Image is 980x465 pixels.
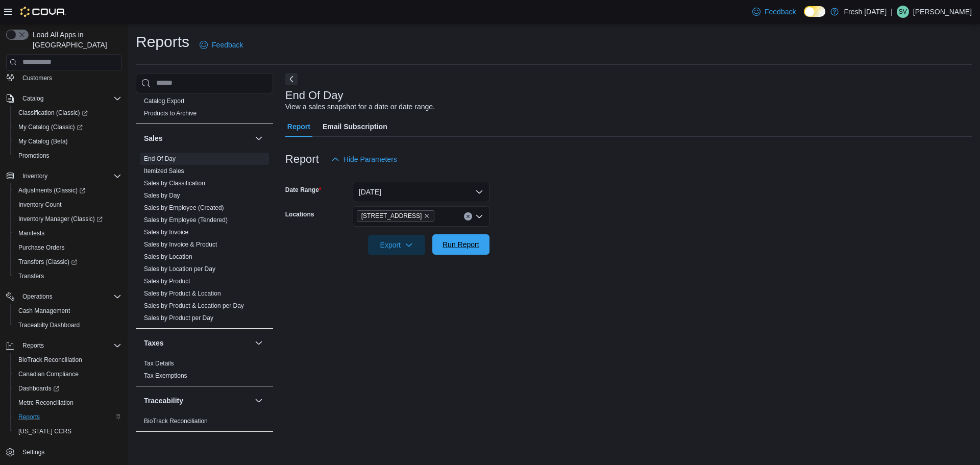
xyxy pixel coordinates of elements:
span: Tax Exemptions [144,372,187,380]
span: Sales by Day [144,191,180,200]
button: Purchase Orders [10,240,126,255]
span: Operations [18,290,121,303]
div: View a sales snapshot for a date or date range. [285,102,435,112]
a: Sales by Product per Day [144,314,213,322]
a: Inventory Count [14,199,66,211]
h3: Sales [144,133,163,143]
a: Transfers (Classic) [14,256,81,268]
a: End Of Day [144,155,176,162]
p: Fresh [DATE] [844,6,887,18]
div: Sales [136,153,273,328]
button: Manifests [10,226,126,240]
span: Sales by Employee (Tendered) [144,216,228,224]
span: Promotions [14,150,121,162]
span: Inventory Count [14,199,121,211]
span: Purchase Orders [18,243,65,252]
a: [US_STATE] CCRS [14,425,76,437]
a: Classification (Classic) [10,106,126,120]
span: My Catalog (Classic) [14,121,121,133]
span: Sales by Location per Day [144,265,215,273]
button: Clear input [464,212,472,221]
a: Feedback [195,35,247,55]
a: Manifests [14,227,48,239]
span: Catalog Export [144,97,184,105]
button: Taxes [253,337,265,349]
a: Sales by Product [144,278,190,285]
button: Run Report [432,234,489,255]
span: Sales by Product & Location [144,289,221,298]
span: Inventory [18,170,121,182]
div: Traceability [136,415,273,431]
label: Date Range [285,186,322,194]
button: BioTrack Reconciliation [10,353,126,367]
span: Hide Parameters [344,154,397,164]
span: Reports [18,413,40,421]
a: Sales by Invoice [144,229,188,236]
span: Dashboards [18,384,59,393]
button: Sales [144,133,251,143]
a: Dashboards [10,381,126,396]
a: Sales by Product & Location per Day [144,302,244,309]
span: Adjustments (Classic) [18,186,85,194]
button: Promotions [10,149,126,163]
button: Inventory Count [10,198,126,212]
span: My Catalog (Beta) [18,137,68,145]
span: Run Report [443,239,479,250]
span: Cash Management [18,307,70,315]
a: Catalog Export [144,97,184,105]
a: Traceabilty Dashboard [14,319,84,331]
a: Feedback [748,2,800,22]
a: My Catalog (Beta) [14,135,72,148]
a: Settings [18,446,48,458]
h3: End Of Day [285,89,344,102]
h1: Reports [136,32,189,52]
span: Itemized Sales [144,167,184,175]
button: Hide Parameters [327,149,401,169]
span: 1407 Cinnamon Hill Lane [357,210,435,222]
button: Traceabilty Dashboard [10,318,126,332]
button: Reports [18,339,48,352]
span: Settings [22,448,44,456]
button: Catalog [18,92,47,105]
a: Reports [14,411,44,423]
span: Reports [18,339,121,352]
input: Dark Mode [804,6,825,17]
a: Adjustments (Classic) [14,184,89,197]
a: Dashboards [14,382,63,395]
span: Reports [22,341,44,350]
span: SV [899,6,907,18]
span: Sales by Location [144,253,192,261]
button: Reports [2,338,126,353]
button: Inventory [18,170,52,182]
span: Reports [14,411,121,423]
span: Inventory Manager (Classic) [18,215,103,223]
a: Customers [18,72,56,84]
span: Classification (Classic) [18,109,88,117]
a: Inventory Manager (Classic) [14,213,107,225]
button: Cash Management [10,304,126,318]
span: Feedback [765,7,796,17]
span: Manifests [14,227,121,239]
span: Transfers [18,272,44,280]
span: Customers [22,74,52,82]
a: Sales by Employee (Created) [144,204,224,211]
span: Catalog [22,94,43,103]
div: Products [136,95,273,124]
button: Traceability [253,395,265,407]
span: BioTrack Reconciliation [144,417,208,425]
a: Inventory Manager (Classic) [10,212,126,226]
a: Promotions [14,150,54,162]
span: Load All Apps in [GEOGRAPHIC_DATA] [29,30,121,50]
span: Transfers (Classic) [14,256,121,268]
h3: Report [285,153,319,165]
span: Inventory Manager (Classic) [14,213,121,225]
a: Canadian Compliance [14,368,83,380]
button: Catalog [2,91,126,106]
h3: Traceability [144,396,183,406]
span: Report [287,116,310,137]
a: Sales by Classification [144,180,205,187]
span: Traceabilty Dashboard [18,321,80,329]
a: Purchase Orders [14,241,69,254]
button: Export [368,235,425,255]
